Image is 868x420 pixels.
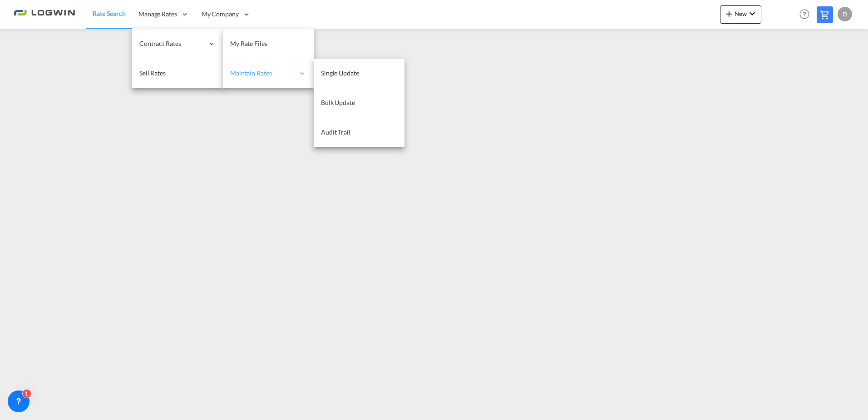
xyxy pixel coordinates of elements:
[139,39,204,48] span: Contract Rates
[321,99,355,106] span: Bulk Update
[724,10,758,17] span: New
[93,10,126,17] span: Rate Search
[321,128,350,136] span: Audit Trail
[321,69,359,77] span: Single Update
[139,69,166,77] span: Sell Rates
[230,69,295,78] span: Maintain Rates
[838,7,852,21] div: D
[230,40,267,47] span: My Rate Files
[747,8,758,19] md-icon: icon-chevron-down
[138,10,177,19] span: Manage Rates
[797,6,817,23] div: Help
[223,59,314,88] div: Maintain Rates
[132,59,223,88] a: Sell Rates
[202,10,239,19] span: My Company
[314,88,404,118] a: Bulk Update
[724,8,735,19] md-icon: icon-plus 400-fg
[314,59,404,88] a: Single Update
[797,6,812,22] span: Help
[223,29,314,59] a: My Rate Files
[14,4,75,25] img: 2761ae10d95411efa20a1f5e0282d2d7.png
[720,5,761,24] button: icon-plus 400-fgNewicon-chevron-down
[132,29,223,59] div: Contract Rates
[314,118,404,147] a: Audit Trail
